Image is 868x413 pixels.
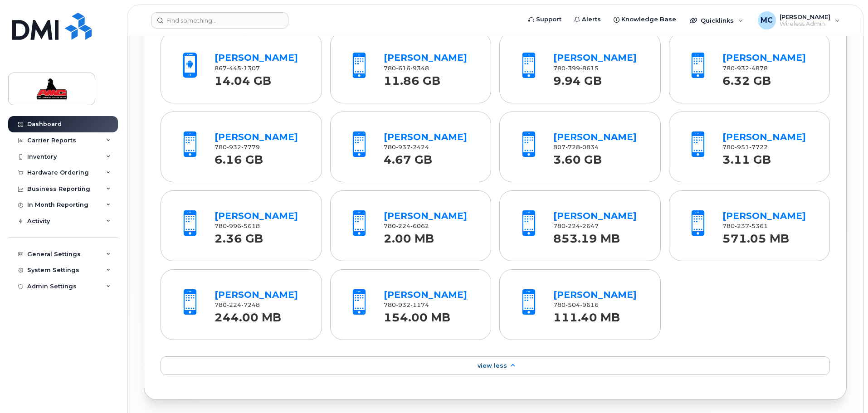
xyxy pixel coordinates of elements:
[582,15,601,24] span: Alerts
[749,144,768,151] span: 7722
[566,144,580,151] span: 728
[553,148,602,166] strong: 3.60 GB
[722,69,771,87] strong: 6.32 GB
[384,289,467,300] a: [PERSON_NAME]
[396,144,410,151] span: 937
[553,289,637,300] a: [PERSON_NAME]
[780,13,830,20] span: [PERSON_NAME]
[215,69,271,87] strong: 14.04 GB
[396,223,410,229] span: 224
[384,65,429,72] span: 780
[683,11,750,29] div: Quicklinks
[553,52,637,63] a: [PERSON_NAME]
[722,148,771,166] strong: 3.11 GB
[580,301,599,308] span: 9616
[553,65,599,72] span: 780
[722,144,768,151] span: 780
[227,144,241,151] span: 932
[749,65,768,72] span: 4878
[722,223,768,229] span: 780
[384,223,429,229] span: 780
[568,10,607,29] a: Alerts
[580,65,599,72] span: 8615
[553,301,599,308] span: 780
[215,210,298,221] a: [PERSON_NAME]
[215,301,260,308] span: 780
[215,289,298,300] a: [PERSON_NAME]
[396,65,410,72] span: 616
[241,223,260,229] span: 5618
[522,10,568,29] a: Support
[215,148,263,166] strong: 6.16 GB
[735,144,749,151] span: 951
[553,69,602,87] strong: 9.94 GB
[241,144,260,151] span: 7779
[701,17,734,24] span: Quicklinks
[566,223,580,229] span: 224
[384,148,432,166] strong: 4.67 GB
[215,144,260,151] span: 780
[384,301,429,308] span: 780
[215,65,260,72] span: 867
[566,301,580,308] span: 504
[384,144,429,151] span: 780
[722,52,806,63] a: [PERSON_NAME]
[384,227,434,245] strong: 2.00 MB
[227,223,241,229] span: 996
[553,131,637,142] a: [PERSON_NAME]
[241,301,260,308] span: 7248
[410,65,429,72] span: 9348
[215,223,260,229] span: 780
[227,65,241,72] span: 445
[384,52,467,63] a: [PERSON_NAME]
[553,223,599,229] span: 780
[751,11,846,29] div: Meagan Carter
[241,65,260,72] span: 1307
[161,356,830,375] a: View Less
[215,306,281,324] strong: 244.00 MB
[227,301,241,308] span: 224
[478,362,507,369] span: View Less
[215,52,298,63] a: [PERSON_NAME]
[215,227,263,245] strong: 2.36 GB
[215,131,298,142] a: [PERSON_NAME]
[749,223,768,229] span: 5361
[722,210,806,221] a: [PERSON_NAME]
[621,15,676,24] span: Knowledge Base
[580,144,599,151] span: 0834
[580,223,599,229] span: 2647
[735,223,749,229] span: 237
[722,227,789,245] strong: 571.05 MB
[761,15,773,26] span: MC
[553,306,620,324] strong: 111.40 MB
[396,301,410,308] span: 932
[566,65,580,72] span: 399
[410,301,429,308] span: 1174
[553,227,620,245] strong: 853.19 MB
[384,131,467,142] a: [PERSON_NAME]
[384,69,440,87] strong: 11.86 GB
[384,306,450,324] strong: 154.00 MB
[553,144,599,151] span: 807
[607,10,683,29] a: Knowledge Base
[410,144,429,151] span: 2424
[536,15,561,24] span: Support
[780,20,830,28] span: Wireless Admin
[735,65,749,72] span: 932
[722,65,768,72] span: 780
[151,12,288,29] input: Find something...
[553,210,637,221] a: [PERSON_NAME]
[384,210,467,221] a: [PERSON_NAME]
[722,131,806,142] a: [PERSON_NAME]
[410,223,429,229] span: 6062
